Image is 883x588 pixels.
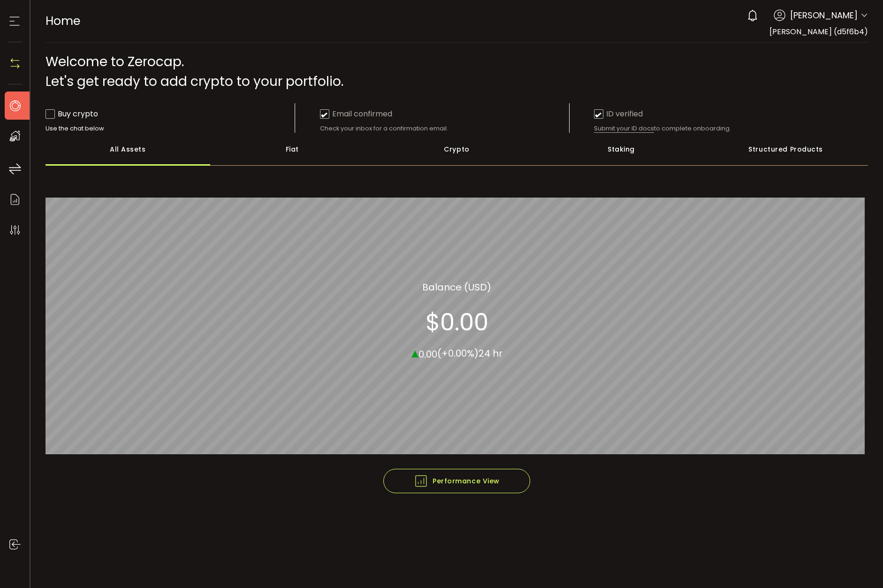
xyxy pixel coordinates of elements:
[419,347,437,360] span: 0.00
[383,469,531,493] button: Performance View
[8,56,22,70] img: N4P5cjLOiQAAAABJRU5ErkJggg==
[594,124,843,133] div: to complete onboarding.
[320,108,392,120] div: Email confirmed
[320,124,569,133] div: Check your inbox for a confirmation email.
[411,342,419,362] span: ▴
[769,26,868,37] span: [PERSON_NAME] (d5f6b4)
[594,124,654,133] span: Submit your ID docs
[46,52,868,92] div: Welcome to Zerocap. Let's get ready to add crypto to your portfolio.
[774,487,883,588] iframe: Chat Widget
[46,13,80,29] span: Home
[426,308,488,336] section: $0.00
[422,280,491,294] section: Balance (USD)
[210,133,375,166] div: Fiat
[46,124,295,133] div: Use the chat below
[594,108,643,120] div: ID verified
[790,9,858,22] span: [PERSON_NAME]
[703,133,868,166] div: Structured Products
[46,108,98,120] div: Buy crypto
[374,133,539,166] div: Crypto
[539,133,704,166] div: Staking
[479,347,502,360] span: 24 hr
[414,474,500,488] span: Performance View
[437,347,479,360] span: (+0.00%)
[46,133,210,166] div: All Assets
